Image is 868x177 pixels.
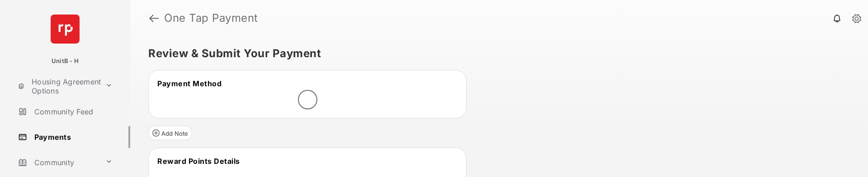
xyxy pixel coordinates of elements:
[157,79,222,88] span: Payment Method
[157,157,240,166] span: Reward Points Details
[148,126,192,140] button: Add Note
[14,152,102,173] a: Community
[52,57,79,66] p: UnitB - H
[14,75,102,97] a: Housing Agreement Options
[164,13,258,24] strong: One Tap Payment
[14,101,130,123] a: Community Feed
[148,48,843,59] h5: Review & Submit Your Payment
[14,126,130,148] a: Payments
[51,15,80,44] img: svg+xml;base64,PHN2ZyB4bWxucz0iaHR0cDovL3d3dy53My5vcmcvMjAwMC9zdmciIHdpZHRoPSI2NCIgaGVpZ2h0PSI2NC...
